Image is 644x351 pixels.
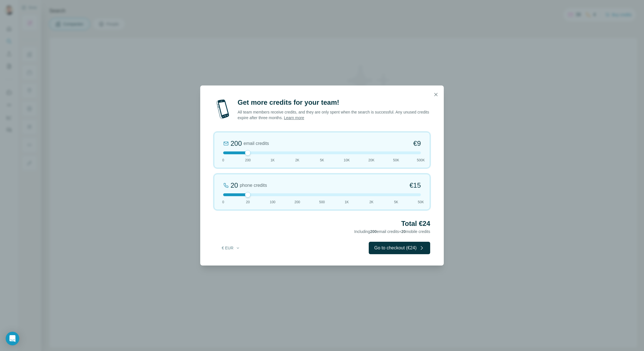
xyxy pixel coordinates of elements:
span: 2K [295,158,299,163]
span: 0 [222,200,224,205]
div: 20 [231,181,238,190]
div: Open Intercom Messenger [6,332,19,345]
span: 1K [270,158,275,163]
span: 500K [417,158,425,163]
span: email credits [244,140,269,147]
a: Learn more [284,115,304,120]
span: 200 [245,158,251,163]
button: Go to checkout (€24) [369,242,430,254]
span: 500 [319,200,325,205]
span: 5K [320,158,324,163]
p: All team members receive credits, and they are only spent when the search is successful. Any unus... [238,109,430,121]
h2: Total €24 [214,219,430,228]
span: 50K [418,200,424,205]
span: 0 [222,158,224,163]
span: 1K [345,200,349,205]
span: 20 [401,229,406,234]
div: 200 [231,139,242,148]
span: 200 [370,229,377,234]
span: Including email credits + mobile credits [354,229,430,234]
span: 20 [246,200,250,205]
span: 10K [344,158,350,163]
span: €9 [413,139,421,148]
button: € EUR [218,243,244,253]
span: 100 [270,200,275,205]
span: €15 [410,181,421,190]
span: 20K [368,158,374,163]
span: 200 [295,200,300,205]
span: 50K [393,158,399,163]
img: mobile-phone [214,98,232,121]
span: phone credits [240,182,267,189]
span: 5K [394,200,398,205]
span: 2K [369,200,374,205]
